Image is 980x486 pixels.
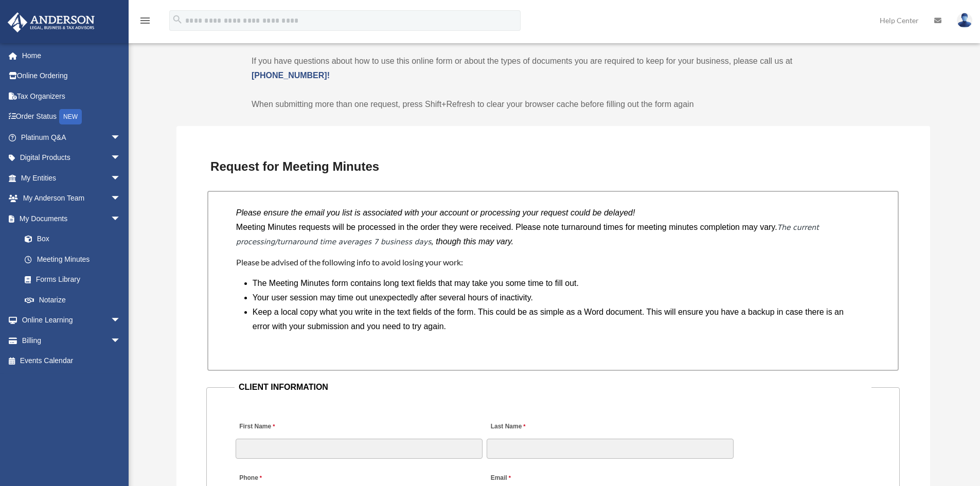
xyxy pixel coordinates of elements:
label: Email [487,472,513,485]
a: Order StatusNEW [7,106,136,128]
span: arrow_drop_down [111,188,131,209]
a: Online Ordering [7,66,136,86]
li: Keep a local copy what you write in the text fields of the form. This could be as simple as a Wor... [253,305,862,334]
a: menu [139,18,151,27]
span: arrow_drop_down [111,310,131,331]
i: Please ensure the email you list is associated with your account or processing your request could... [236,208,635,217]
h3: Request for Meeting Minutes [206,156,900,177]
a: Forms Library [14,269,136,290]
legend: CLIENT INFORMATION [235,380,871,394]
a: Digital Productsarrow_drop_down [7,148,136,168]
a: Tax Organizers [7,86,136,106]
span: arrow_drop_down [111,127,131,148]
a: Billingarrow_drop_down [7,330,136,351]
a: My Documentsarrow_drop_down [7,208,136,229]
i: search [172,14,183,25]
label: First Name [236,420,277,434]
h4: Please be advised of the following info to avoid losing your work: [236,257,870,268]
p: If you have questions about how to use this online form or about the types of documents you are r... [252,54,854,83]
p: Meeting Minutes requests will be processed in the order they were received. Please note turnaroun... [236,220,870,249]
a: Notarize [14,290,136,310]
img: Anderson Advisors Platinum Portal [5,12,98,32]
a: Meeting Minutes [14,249,131,269]
label: Phone [236,472,264,485]
a: My Entitiesarrow_drop_down [7,168,136,188]
i: menu [139,14,151,27]
li: The Meeting Minutes form contains long text fields that may take you some time to fill out. [253,276,862,291]
a: [PHONE_NUMBER]! [252,71,330,80]
a: My Anderson Teamarrow_drop_down [7,188,136,209]
label: Last Name [487,420,528,434]
p: When submitting more than one request, press Shift+Refresh to clear your browser cache before fil... [252,97,854,112]
span: arrow_drop_down [111,168,131,189]
a: Home [7,45,136,66]
i: , though this may vary. [431,237,513,246]
span: arrow_drop_down [111,330,131,351]
em: The current processing/turnaround time averages 7 business days [236,223,819,246]
div: NEW [59,109,82,124]
span: arrow_drop_down [111,148,131,169]
a: Box [14,229,136,249]
a: Platinum Q&Aarrow_drop_down [7,127,136,148]
img: User Pic [957,13,972,28]
span: arrow_drop_down [111,208,131,229]
li: Your user session may time out unexpectedly after several hours of inactivity. [253,291,862,305]
a: Events Calendar [7,351,136,371]
a: Online Learningarrow_drop_down [7,310,136,331]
